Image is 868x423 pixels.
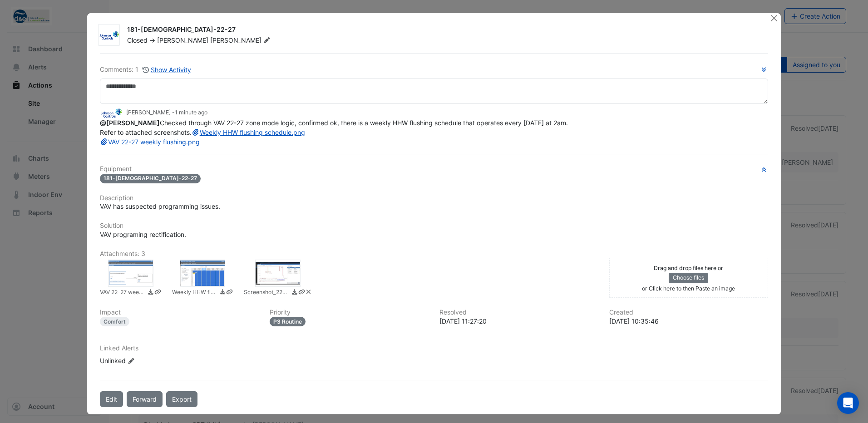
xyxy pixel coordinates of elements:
[100,391,123,407] button: Edit
[642,285,735,292] small: or Click here to then Paste an image
[270,309,429,316] h6: Priority
[100,222,768,230] h6: Solution
[192,128,305,136] a: Weekly HHW flushing schedule.png
[255,260,301,287] div: Screenshot_22-9-2025_103243_144.139.151.247.jpeg
[126,108,207,117] small: [PERSON_NAME] -
[609,309,768,316] h6: Created
[128,358,134,364] fa-icon: Edit Linked Alerts
[142,64,192,75] button: Show Activity
[609,316,768,326] div: [DATE] 10:35:46
[175,109,207,116] span: 2025-09-23 11:27:36
[154,288,161,298] a: Copy link to clipboard
[100,119,570,146] span: Checked through VAV 22-27 zone mode logic, confirmed ok, there is a weekly HHW flushing schedule ...
[210,36,272,45] span: [PERSON_NAME]
[149,36,155,44] span: ->
[100,356,209,365] div: Unlinked
[100,138,200,146] a: VAV 22-27 weekly flushing.png
[837,392,859,414] div: Open Intercom Messenger
[99,31,119,40] img: Johnson Controls
[100,309,259,316] h6: Impact
[100,202,220,210] span: VAV has suspected programming issues.
[108,260,153,287] div: VAV 22-27 weekly flushing.png
[219,288,226,298] a: Download
[127,25,759,36] div: 181-[DEMOGRAPHIC_DATA]-22-27
[100,165,768,173] h6: Equipment
[100,64,192,75] div: Comments: 1
[166,391,197,407] a: Export
[226,288,233,298] a: Copy link to clipboard
[100,119,160,127] span: brent.spiteri@de-air.com.au [D&E Air Conditioning]
[439,316,598,326] div: [DATE] 11:27:20
[305,288,312,298] a: Delete
[439,309,598,316] h6: Resolved
[654,265,723,271] small: Drag and drop files here or
[100,174,201,183] span: 181-[DEMOGRAPHIC_DATA]-22-27
[669,273,708,283] button: Choose files
[270,317,306,326] div: P3 Routine
[298,288,305,298] a: Copy link to clipboard
[157,36,208,44] span: [PERSON_NAME]
[100,231,186,238] span: VAV programing rectification.
[172,288,217,298] small: Weekly HHW flushing schedule.png
[100,317,129,326] div: Comfort
[100,344,768,352] h6: Linked Alerts
[180,260,225,287] div: Weekly HHW flushing schedule.png
[127,36,148,44] span: Closed
[100,108,123,118] img: Johnson Controls
[127,391,163,407] button: Forward
[769,13,779,23] button: Close
[100,250,768,258] h6: Attachments: 3
[100,194,768,202] h6: Description
[291,288,298,298] a: Download
[244,288,289,298] small: Screenshot_22-9-2025_103243_144.139.151.247.jpeg
[147,288,154,298] a: Download
[100,288,145,298] small: VAV 22-27 weekly flushing.png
